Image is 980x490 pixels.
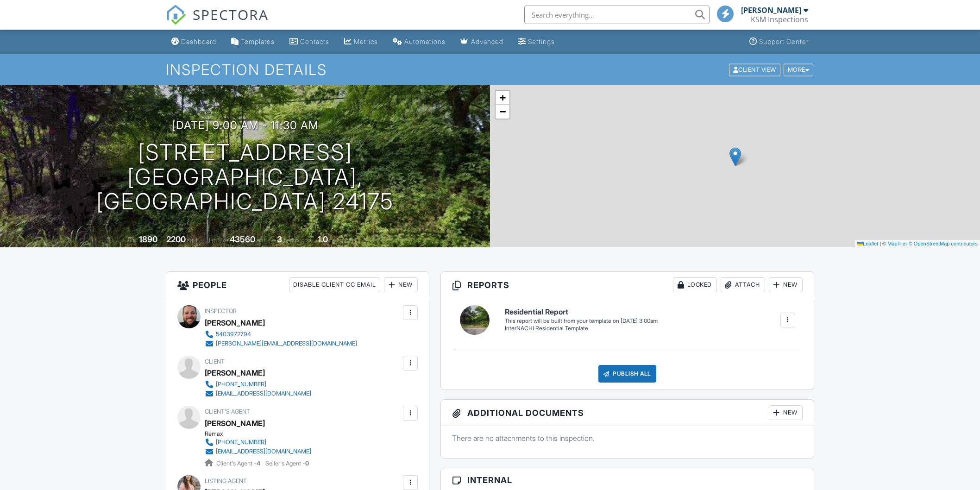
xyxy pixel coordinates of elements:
[139,234,157,244] div: 1890
[457,33,507,50] a: Advanced
[168,33,220,50] a: Dashboard
[729,147,741,166] img: Marker
[500,106,506,117] span: −
[515,33,559,50] a: Settings
[205,389,311,398] a: [EMAIL_ADDRESS][DOMAIN_NAME]
[879,241,881,246] span: |
[257,460,260,467] strong: 4
[500,92,506,103] span: +
[166,62,814,78] h1: Inspection Details
[441,400,814,426] h3: Additional Documents
[741,6,801,15] div: [PERSON_NAME]
[277,234,282,244] div: 3
[166,13,269,32] a: SPECTORA
[205,308,237,314] span: Inspector
[15,140,475,214] h1: [STREET_ADDRESS] [GEOGRAPHIC_DATA], [GEOGRAPHIC_DATA] 24175
[230,234,255,244] div: 43560
[882,241,907,246] a: © MapTiler
[216,448,311,455] div: [EMAIL_ADDRESS][DOMAIN_NAME]
[471,38,503,45] div: Advanced
[857,241,878,246] a: Leaflet
[909,241,978,246] a: © OpenStreetMap contributors
[721,277,765,292] div: Attach
[759,38,809,45] div: Support Center
[496,91,509,105] a: Zoom in
[746,33,812,50] a: Support Center
[751,15,808,24] div: KSM Inspections
[524,6,710,24] input: Search everything...
[209,237,228,244] span: Lot Size
[300,38,329,45] div: Contacts
[166,234,186,244] div: 2200
[505,317,658,325] div: This report will be built from your template on [DATE] 3:00am
[216,331,251,338] div: 5403972794
[729,63,780,76] div: Client View
[286,33,333,50] a: Contacts
[283,237,309,244] span: bedrooms
[216,381,266,388] div: [PHONE_NUMBER]
[216,460,262,467] span: Client's Agent -
[205,366,265,380] div: [PERSON_NAME]
[769,405,803,420] div: New
[205,477,247,484] span: Listing Agent
[205,447,311,456] a: [EMAIL_ADDRESS][DOMAIN_NAME]
[505,325,658,333] div: InterNACHI Residential Template
[166,272,429,298] h3: People
[205,438,311,447] a: [PHONE_NUMBER]
[241,38,275,45] div: Templates
[205,316,265,330] div: [PERSON_NAME]
[172,119,319,132] h3: [DATE] 9:00 am - 11:30 am
[673,277,717,292] div: Locked
[205,330,357,339] a: 5403972794
[265,460,309,467] span: Seller's Agent -
[318,234,328,244] div: 1.0
[187,237,200,244] span: sq. ft.
[216,340,357,347] div: [PERSON_NAME][EMAIL_ADDRESS][DOMAIN_NAME]
[127,237,138,244] span: Built
[354,38,378,45] div: Metrics
[205,380,311,389] a: [PHONE_NUMBER]
[205,358,225,365] span: Client
[205,339,357,348] a: [PERSON_NAME][EMAIL_ADDRESS][DOMAIN_NAME]
[193,5,269,24] span: SPECTORA
[384,277,418,292] div: New
[340,33,382,50] a: Metrics
[441,272,814,298] h3: Reports
[166,5,186,25] img: The Best Home Inspection Software - Spectora
[496,105,509,119] a: Zoom out
[181,38,216,45] div: Dashboard
[769,277,803,292] div: New
[452,433,803,443] p: There are no attachments to this inspection.
[598,365,656,383] div: Publish All
[505,308,658,316] h6: Residential Report
[216,439,266,446] div: [PHONE_NUMBER]
[216,390,311,397] div: [EMAIL_ADDRESS][DOMAIN_NAME]
[329,237,356,244] span: bathrooms
[205,416,265,430] a: [PERSON_NAME]
[389,33,449,50] a: Automations (Basic)
[205,408,250,415] span: Client's Agent
[404,38,446,45] div: Automations
[728,66,783,73] a: Client View
[227,33,278,50] a: Templates
[289,277,380,292] div: Disable Client CC Email
[784,63,814,76] div: More
[528,38,555,45] div: Settings
[305,460,309,467] strong: 0
[205,430,319,438] div: Remax
[257,237,268,244] span: sq.ft.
